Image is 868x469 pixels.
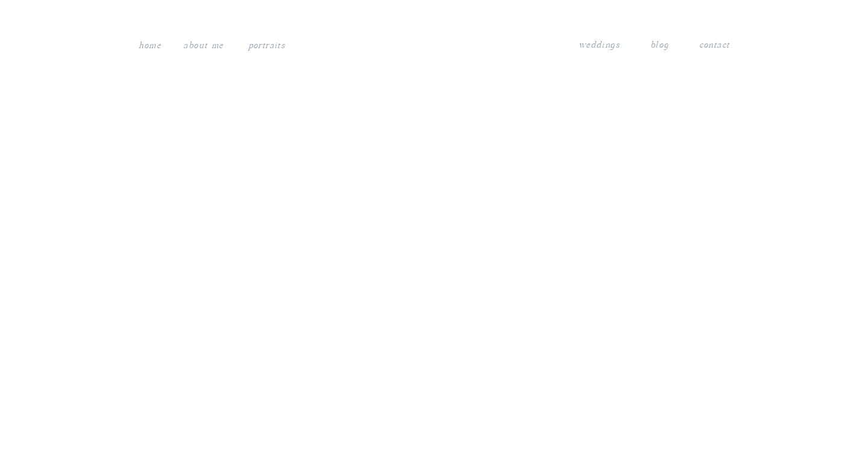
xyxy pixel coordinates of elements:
[578,37,620,53] a: weddings
[138,38,162,54] a: Home
[247,38,287,50] a: PORTRAITS
[699,37,730,49] a: contact
[182,38,225,54] a: About me
[650,37,668,53] a: blog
